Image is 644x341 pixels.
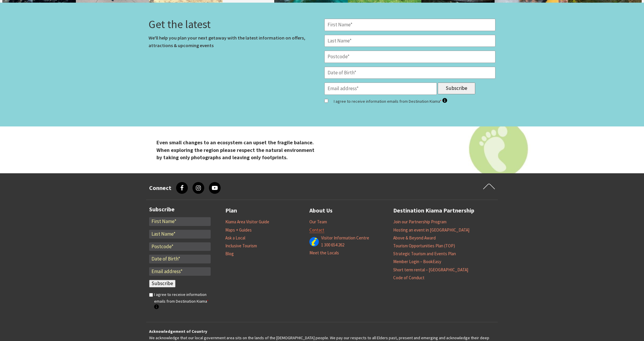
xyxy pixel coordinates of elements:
a: Short term rental – [GEOGRAPHIC_DATA] Code of Conduct [393,267,468,281]
input: Last Name* [324,35,495,47]
input: Email address* [149,267,211,276]
input: Email address* [324,83,437,95]
input: Date of Birth* [149,255,211,263]
input: Postcode* [324,51,495,63]
input: Date of Birth* [324,67,495,79]
a: Tourism Opportunities Plan (TOP) [393,243,455,249]
a: Hosting an event in [GEOGRAPHIC_DATA] [393,227,469,233]
a: Member Login – BookEasy [393,259,441,265]
input: Subscribe [149,280,176,287]
a: Join our Partnership Program [393,219,447,225]
a: Contact [309,227,324,233]
h3: Connect [149,184,171,191]
a: Visitor Information Centre [321,235,369,241]
a: Blog [225,251,234,257]
p: We'll help you plan your next getaway with the latest information on offers, attractions & upcomi... [149,34,320,49]
h3: Subscribe [149,206,211,213]
input: Last Name* [149,230,211,239]
input: Subscribe [438,83,475,94]
a: Destination Kiama Partnership [393,206,474,215]
input: First Name* [324,19,495,31]
a: 1 300 654 262 [321,242,344,248]
h3: Get the latest [149,19,320,30]
a: Kiama Area Visitor Guide [225,219,269,225]
label: I agree to receive information emails from Destination Kiama [154,291,211,311]
input: Postcode* [149,242,211,251]
a: Above & Beyond Award [393,235,436,241]
a: Strategic Tourism and Events Plan [393,251,456,257]
strong: Even small changes to an ecosystem can upset the fragile balance. When exploring the region pleas... [156,139,314,161]
a: Maps + Guides [225,227,252,233]
a: Our Team [309,219,327,225]
label: I agree to receive information emails from Destination Kiama [334,97,447,105]
a: Ask a Local [225,235,245,241]
strong: Acknowledgement of Country [149,329,207,334]
a: Inclusive Tourism [225,243,257,249]
a: Plan [225,206,237,215]
input: First Name* [149,217,211,226]
a: About Us [309,206,333,215]
a: Meet the Locals [309,250,339,256]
